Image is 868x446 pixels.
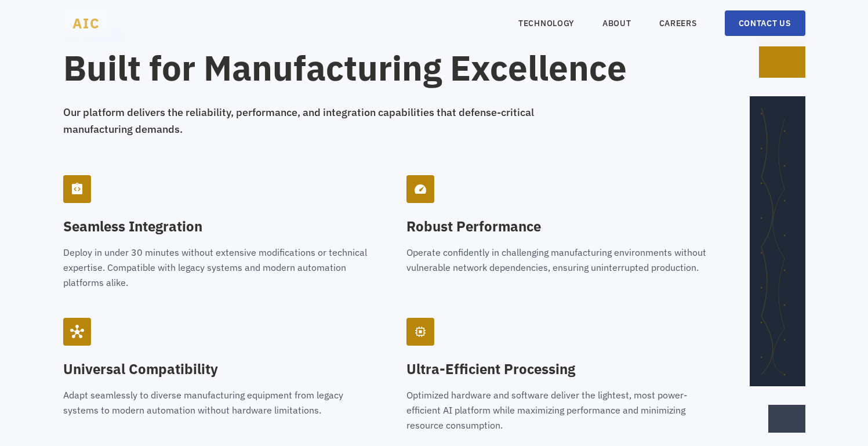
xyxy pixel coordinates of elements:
[406,360,713,378] h3: Ultra-Efficient Processing
[406,245,713,275] p: Operate confidently in challenging manufacturing environments without vulnerable network dependen...
[413,182,427,196] span: speed
[70,325,84,339] span: hub
[406,217,713,235] h3: Robust Performance
[518,17,575,29] a: TECHNOLOGY
[70,182,84,196] span: integration_instructions
[63,245,369,290] p: Deploy in under 30 minutes without extensive modifications or technical expertise. Compatible wit...
[63,217,369,235] h3: Seamless Integration
[63,360,369,378] h3: Universal Compatibility
[406,387,713,433] p: Optimized hardware and software deliver the lightest, most power-efficient AI platform while maxi...
[413,325,427,339] span: memory
[63,387,369,418] p: Adapt seamlessly to diverse manufacturing equipment from legacy systems to modern automation with...
[725,10,805,36] a: CONTACT US
[602,17,631,29] a: ABOUT
[659,17,697,29] a: CAREERS
[63,104,583,138] p: Our platform delivers the reliability, performance, and integration capabilities that defense-cri...
[63,50,713,85] h2: Built for Manufacturing Excellence
[63,9,110,37] a: AIC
